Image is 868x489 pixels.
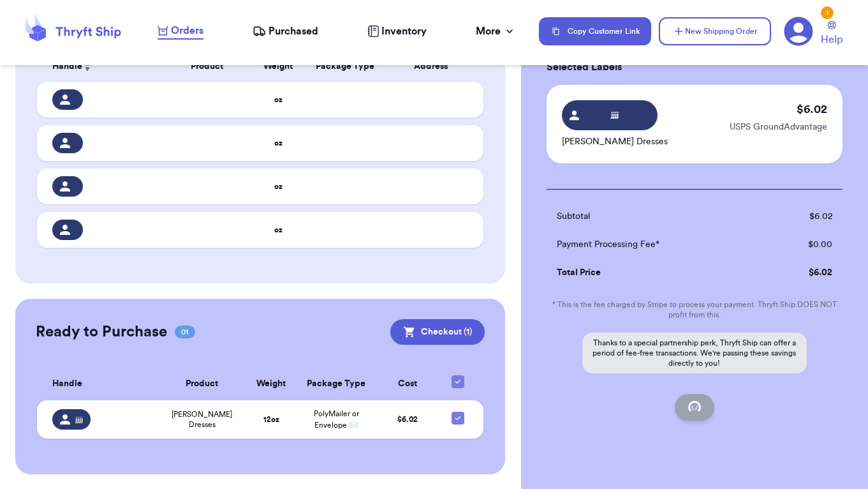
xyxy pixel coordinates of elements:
button: New Shipping Order [659,17,771,45]
span: Inventory [381,24,427,39]
th: Product [159,368,246,400]
div: More [476,24,516,39]
a: Orders [158,23,203,40]
button: Copy Customer Link [539,17,651,45]
a: Purchased [253,24,318,39]
span: 01 [175,326,195,338]
th: Package Type [297,368,375,400]
p: Thanks to a special partnership perk, Thryft Ship can offer a period of fee-free transactions. We... [582,333,807,373]
h3: Selected Labels [547,59,842,75]
td: Total Price [547,259,764,287]
td: $ 6.02 [763,259,842,287]
a: Inventory [367,24,427,39]
p: USPS GroundAdvantage [730,121,827,133]
td: Subtotal [547,202,764,230]
span: Handle [52,60,82,73]
th: Product [162,51,251,82]
td: $ 0.00 [763,230,842,259]
strong: oz [274,226,283,234]
th: Address [385,51,483,82]
h2: Ready to Purchase [36,322,167,342]
a: 1 [784,17,813,46]
button: Sort ascending [82,59,92,74]
span: PolyMailer or Envelope ✉️ [314,410,359,429]
p: * This is the fee charged by Stripe to process your payment. Thryft Ship DOES NOT profit from this. [547,299,842,320]
p: [PERSON_NAME] Dresses [562,135,668,148]
span: jjjj [75,414,83,425]
div: 1 [821,6,834,19]
span: jjjj [585,109,645,121]
span: [PERSON_NAME] Dresses [166,409,238,430]
th: Weight [251,51,305,82]
td: Payment Processing Fee* [547,230,764,259]
th: Weight [246,368,298,400]
td: $ 6.02 [763,202,842,230]
strong: oz [274,96,283,103]
strong: oz [274,183,283,190]
strong: 12 oz [263,416,279,423]
th: Package Type [305,51,385,82]
span: Help [821,32,842,47]
span: Handle [52,377,82,391]
th: Cost [375,368,440,400]
span: $ 6.02 [397,416,418,423]
button: Checkout (1) [390,319,485,345]
span: Orders [171,23,203,38]
strong: oz [274,139,283,147]
a: Help [821,21,842,47]
span: Purchased [268,24,318,39]
p: $ 6.02 [797,100,827,118]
